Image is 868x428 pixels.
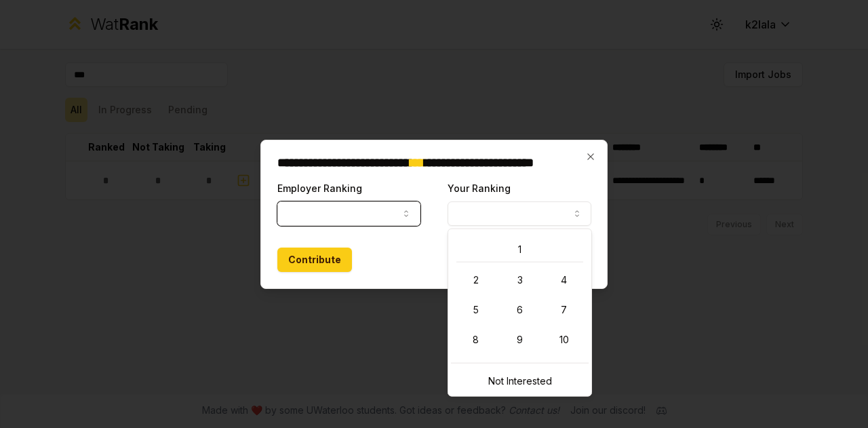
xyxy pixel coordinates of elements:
[473,273,479,287] span: 2
[559,333,569,347] span: 10
[277,248,352,272] button: Contribute
[517,303,523,317] span: 6
[517,273,523,287] span: 3
[488,374,552,388] span: Not Interested
[518,243,521,256] span: 1
[561,303,567,317] span: 7
[277,182,362,194] label: Employer Ranking
[517,333,523,347] span: 9
[473,303,479,317] span: 5
[473,333,479,347] span: 8
[561,273,567,287] span: 4
[448,182,511,194] label: Your Ranking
